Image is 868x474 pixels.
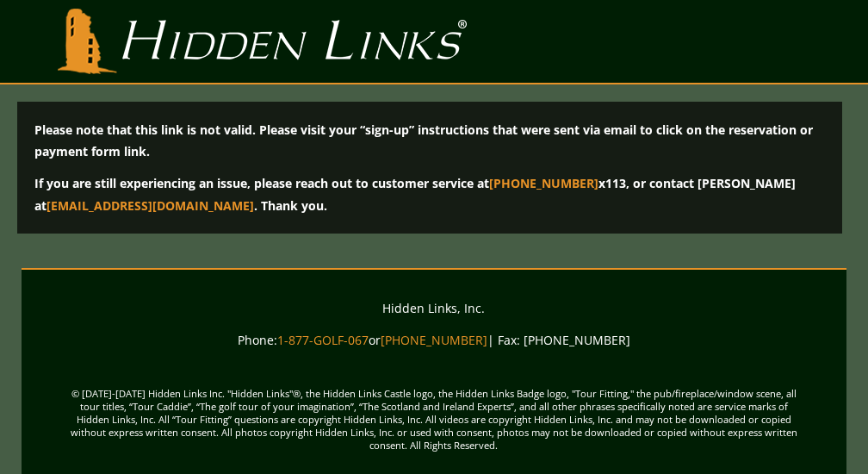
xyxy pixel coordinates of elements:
[34,122,813,159] strong: Please note that this link is not valid. Please visit your “sign-up” instructions that were sent ...
[26,297,842,319] p: Hidden Links, Inc.
[46,197,254,214] a: [EMAIL_ADDRESS][DOMAIN_NAME]
[34,175,796,213] strong: If you are still experiencing an issue, please reach out to customer service at x113, or contact ...
[381,332,487,348] a: [PHONE_NUMBER]
[277,332,369,348] a: 1-877-GOLF-067
[26,329,842,351] p: Phone: or | Fax: [PHONE_NUMBER]
[489,175,598,191] a: [PHONE_NUMBER]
